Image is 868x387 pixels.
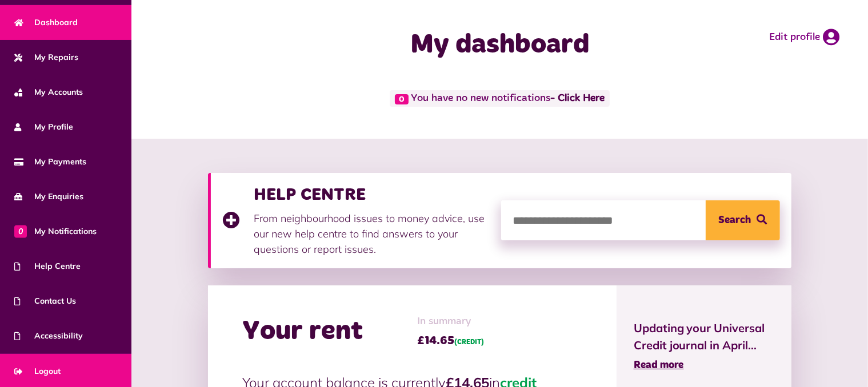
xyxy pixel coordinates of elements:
span: Updating your Universal Credit journal in April... [634,320,774,354]
h3: HELP CENTRE [254,184,490,205]
span: Help Centre [14,260,81,272]
a: Updating your Universal Credit journal in April... Read more [634,320,774,373]
a: - Click Here [550,94,605,104]
span: My Accounts [14,86,83,98]
button: Search [706,200,780,240]
h2: Your rent [242,315,363,348]
span: You have no new notifications [390,90,610,107]
span: Contact Us [14,295,76,307]
span: Search [718,200,751,240]
span: My Repairs [14,51,78,63]
span: My Profile [14,121,73,133]
span: My Notifications [14,225,97,237]
span: Dashboard [14,17,78,29]
span: Read more [634,360,684,370]
span: Logout [14,365,61,377]
span: £14.65 [417,332,484,349]
a: Edit profile [769,29,839,46]
span: (CREDIT) [454,339,484,346]
span: In summary [417,314,484,329]
p: From neighbourhood issues to money advice, use our new help centre to find answers to your questi... [254,211,490,257]
span: 0 [395,94,409,104]
h1: My dashboard [327,29,673,62]
span: Accessibility [14,330,83,342]
span: My Payments [14,156,86,168]
span: 0 [14,225,27,237]
span: My Enquiries [14,191,83,203]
